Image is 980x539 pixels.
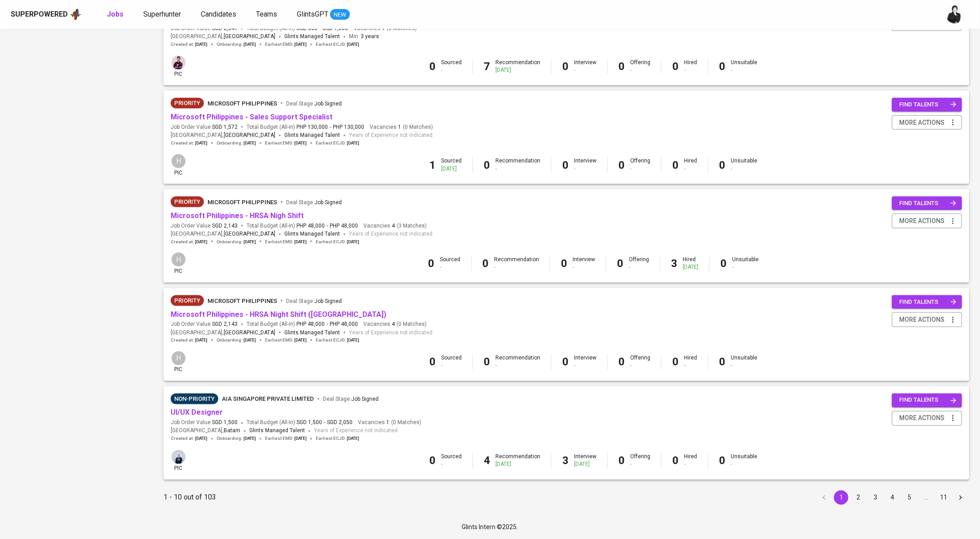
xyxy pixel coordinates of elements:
div: Recommendation [495,453,540,469]
span: Created at : [171,337,207,343]
span: find talents [899,100,957,110]
span: Years of Experience not indicated. [314,427,399,436]
span: Job Signed [351,396,379,403]
button: more actions [892,411,962,426]
b: 0 [562,356,569,368]
div: - [731,66,757,74]
span: [DATE] [294,337,307,343]
span: [DATE] [243,239,256,245]
span: [GEOGRAPHIC_DATA] [224,32,275,41]
div: Recommendation [495,59,540,74]
span: [GEOGRAPHIC_DATA] [224,131,275,140]
div: - [495,165,540,173]
span: [DATE] [195,436,207,442]
div: Superpowered [11,9,68,20]
button: Go to page 3 [868,491,883,505]
span: 4 [390,222,395,230]
span: SGD 1,500 [212,419,238,427]
div: H [171,252,186,267]
span: NEW [330,10,350,19]
div: - [630,461,650,469]
div: Hired [683,256,698,271]
div: [DATE] [574,461,596,469]
span: Job Order Value [171,419,238,427]
span: PHP 130,000 [333,123,364,131]
b: 0 [618,455,625,467]
a: Microsoft Philippines - HRSA Nigh Shift [171,211,304,220]
div: Sourced [441,157,462,172]
b: 0 [484,159,490,171]
div: Unsuitable [731,453,757,469]
div: - [441,362,462,370]
img: annisa@glints.com [172,450,185,464]
span: [DATE] [294,239,307,245]
span: Vacancies ( 0 Matches ) [363,320,427,328]
span: Earliest EMD : [265,239,307,245]
button: page 1 [834,491,848,505]
span: find talents [899,198,957,209]
div: New Job received from Demand Team [171,295,204,306]
p: 1 - 10 out of 103 [163,492,216,503]
span: GlintsGPT [297,10,328,18]
span: - [327,222,328,230]
a: Superpoweredapp logo [11,8,82,21]
div: - [731,362,757,370]
div: - [441,66,462,74]
span: Non-Priority [171,395,218,404]
span: Job Signed [314,298,342,304]
div: … [919,493,934,502]
b: 0 [719,60,725,73]
span: 4 [390,320,395,328]
div: - [495,362,540,370]
div: Hired [684,59,697,74]
div: - [441,461,462,469]
span: Vacancies ( 3 Matches ) [363,222,427,230]
div: pic [171,449,186,473]
span: Total Budget (All-In) [247,320,358,328]
div: [DATE] [495,66,540,74]
div: - [732,263,759,271]
span: Earliest ECJD : [316,337,359,343]
span: Created at : [171,239,207,245]
div: - [684,165,697,173]
div: New Job received from Demand Team [171,98,204,109]
span: AIA Singapore Private Limited [222,396,314,403]
span: Created at : [171,436,207,442]
span: [GEOGRAPHIC_DATA] , [171,427,240,436]
span: Years of Experience not indicated. [349,329,434,337]
div: Offering [630,355,650,370]
span: Glints Managed Talent [249,428,305,434]
span: Deal Stage : [286,199,342,206]
div: Unsuitable [731,59,757,74]
span: Superhunter [143,10,181,18]
span: [DATE] [195,337,207,343]
span: SGD 2,143 [212,320,238,328]
button: find talents [892,295,962,309]
b: 0 [428,257,434,270]
span: PHP 48,000 [296,222,325,230]
span: [DATE] [347,140,359,146]
b: 0 [618,159,625,171]
b: 0 [672,455,679,467]
button: Go to next page [954,491,968,505]
div: [DATE] [441,165,462,173]
div: - [630,165,650,173]
span: Vacancies ( 0 Matches ) [358,419,421,427]
b: 3 [671,257,677,270]
b: 1 [429,159,436,171]
button: Go to page 4 [885,491,900,505]
span: - [327,320,328,328]
a: Teams [256,9,279,20]
div: pic [171,55,186,78]
div: Recommendation [494,256,539,271]
span: Earliest ECJD : [316,239,359,245]
b: 4 [484,455,490,467]
span: Earliest ECJD : [316,436,359,442]
div: Recommendation [495,355,540,370]
div: - [440,263,460,271]
div: Interview [574,355,596,370]
div: - [630,66,650,74]
div: Sourced [441,355,462,370]
span: [DATE] [243,41,256,48]
button: more actions [892,115,962,130]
